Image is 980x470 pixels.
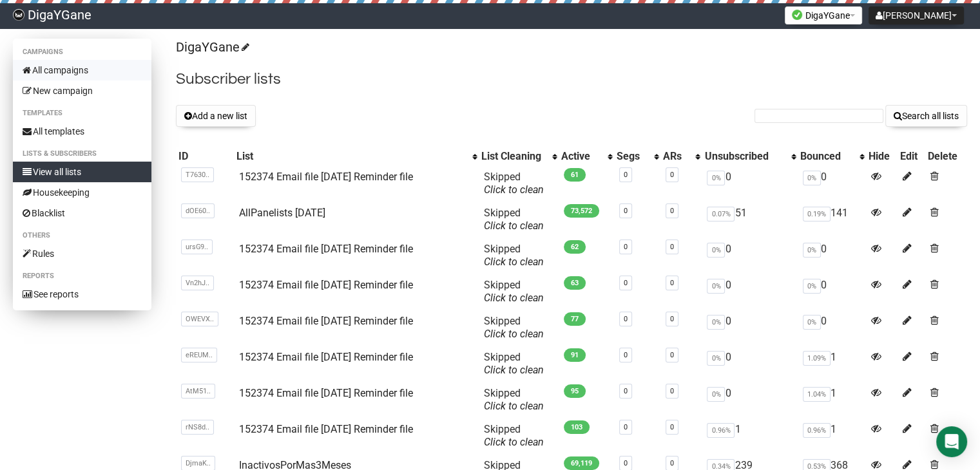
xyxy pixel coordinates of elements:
a: 152374 Email file [DATE] Reminder file [239,315,413,327]
td: 1 [702,418,798,454]
span: 0% [803,243,821,258]
span: 0.19% [803,207,831,221]
a: All templates [13,121,151,142]
span: Skipped [484,243,544,268]
li: Others [13,228,151,243]
td: 0 [702,382,798,418]
td: 0 [798,310,865,346]
td: 0 [702,165,798,202]
img: favicons [792,10,802,20]
a: 0 [670,387,674,395]
a: DigaYGane [176,39,247,55]
a: Rules [13,243,151,264]
span: 0% [707,387,725,402]
a: 0 [624,351,628,359]
a: Click to clean [484,183,544,196]
div: Delete [928,150,965,163]
a: 0 [624,423,628,431]
span: dOE60.. [181,203,215,218]
span: OWEVX.. [181,312,218,326]
a: 0 [670,243,674,251]
span: ursG9.. [181,240,213,254]
a: 0 [670,279,674,287]
th: List Cleaning: No sort applied, activate to apply an ascending sort [479,147,559,165]
a: Click to clean [484,256,544,268]
td: 1 [798,346,865,382]
span: 1.04% [803,387,831,402]
div: Segs [617,150,648,163]
a: Blacklist [13,203,151,223]
div: Unsubscribed [704,150,785,163]
div: List [236,150,466,163]
span: Skipped [484,171,544,196]
span: 0% [803,315,821,330]
a: 0 [624,387,628,395]
span: 0% [707,243,725,258]
th: List: No sort applied, activate to apply an ascending sort [234,147,479,165]
span: 95 [564,384,586,398]
th: Hide: No sort applied, sorting is disabled [866,147,898,165]
th: Bounced: No sort applied, activate to apply an ascending sort [798,147,865,165]
span: 77 [564,312,586,326]
a: Click to clean [484,436,544,448]
a: All campaigns [13,60,151,80]
th: Unsubscribed: No sort applied, activate to apply an ascending sort [702,147,798,165]
a: 0 [624,171,628,179]
div: Active [561,150,601,163]
span: 0% [803,171,821,185]
td: 0 [702,274,798,310]
td: 0 [702,310,798,346]
a: 152374 Email file [DATE] Reminder file [239,351,413,363]
a: New campaign [13,80,151,101]
td: 1 [798,418,865,454]
td: 0 [798,238,865,274]
th: ARs: No sort applied, activate to apply an ascending sort [660,147,702,165]
div: ARs [663,150,689,163]
a: 0 [624,459,628,467]
span: 0% [707,279,725,294]
div: Edit [900,150,922,163]
td: 0 [702,346,798,382]
span: 1.09% [803,351,831,366]
span: 0% [707,171,725,185]
li: Campaigns [13,44,151,60]
a: Click to clean [484,328,544,340]
span: AtM51.. [181,384,215,399]
button: DigaYGane [785,6,862,24]
div: Open Intercom Messenger [936,426,967,457]
li: Reports [13,268,151,284]
span: Skipped [484,387,544,412]
a: Click to clean [484,400,544,412]
span: rNS8d.. [181,420,214,435]
img: f83b26b47af82e482c948364ee7c1d9c [13,9,24,21]
button: Add a new list [176,105,256,127]
td: 1 [798,382,865,418]
a: AllPanelists [DATE] [239,207,325,219]
a: Click to clean [484,220,544,232]
span: 0.96% [803,423,831,438]
a: Click to clean [484,292,544,304]
a: 152374 Email file [DATE] Reminder file [239,423,413,435]
span: Skipped [484,207,544,232]
th: Segs: No sort applied, activate to apply an ascending sort [614,147,661,165]
div: Hide [869,150,896,163]
a: 0 [670,207,674,215]
a: 0 [624,279,628,287]
th: ID: No sort applied, sorting is disabled [176,147,234,165]
a: 0 [624,243,628,251]
div: List Cleaning [481,150,546,163]
h2: Subscriber lists [176,68,967,91]
a: 152374 Email file [DATE] Reminder file [239,387,413,399]
span: 0.07% [707,207,735,221]
li: Lists & subscribers [13,146,151,162]
span: 0% [707,351,725,366]
span: 0.96% [707,423,735,438]
span: eREUM.. [181,348,217,362]
span: Skipped [484,351,544,376]
a: 0 [670,351,674,359]
button: [PERSON_NAME] [869,6,964,24]
button: Search all lists [885,105,967,127]
span: T7630.. [181,167,214,182]
span: Skipped [484,423,544,448]
span: 0% [707,315,725,330]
